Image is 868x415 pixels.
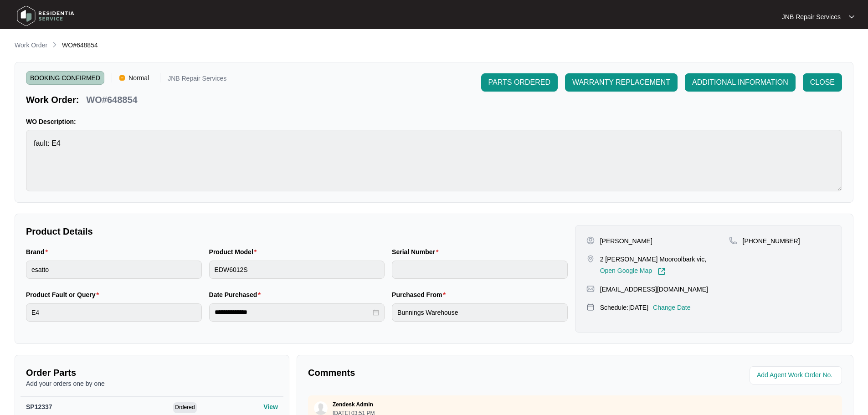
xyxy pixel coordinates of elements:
[209,290,264,299] label: Date Purchased
[51,41,58,48] img: chevron-right
[392,303,568,322] input: Purchased From
[685,73,796,92] button: ADDITIONAL INFORMATION
[392,247,442,256] label: Serial Number
[586,255,595,263] img: map-pin
[653,303,691,312] p: Change Date
[600,285,708,294] p: [EMAIL_ADDRESS][DOMAIN_NAME]
[26,117,842,126] p: WO Description:
[62,41,98,49] span: WO#648854
[565,73,678,92] button: WARRANTY REPLACEMENT
[209,261,385,279] input: Product Model
[26,71,104,85] span: BOOKING CONFIRMED
[119,75,125,81] img: Vercel Logo
[586,285,595,293] img: map-pin
[26,247,51,256] label: Brand
[743,236,800,246] p: [PHONE_NUMBER]
[803,73,842,92] button: CLOSE
[26,366,278,379] p: Order Parts
[86,93,137,106] p: WO#648854
[26,261,202,279] input: Brand
[215,307,371,317] input: Date Purchased
[125,71,153,85] span: Normal
[729,236,737,245] img: map-pin
[782,12,841,21] p: JNB Repair Services
[26,379,278,388] p: Add your orders one by one
[392,290,449,299] label: Purchased From
[26,303,202,322] input: Product Fault or Query
[586,236,595,245] img: user-pin
[26,93,79,106] p: Work Order:
[13,41,49,51] a: Work Order
[586,303,595,311] img: map-pin
[488,77,550,88] span: PARTS ORDERED
[26,225,568,238] p: Product Details
[26,403,52,410] span: SP12337
[209,247,261,256] label: Product Model
[572,77,670,88] span: WARRANTY REPLACEMENT
[849,15,854,19] img: dropdown arrow
[308,366,569,379] p: Comments
[600,267,666,276] a: Open Google Map
[15,41,47,50] p: Work Order
[168,75,226,85] p: JNB Repair Services
[600,255,706,264] p: 2 [PERSON_NAME] Mooroolbark vic,
[692,77,788,88] span: ADDITIONAL INFORMATION
[333,401,373,408] p: Zendesk Admin
[657,267,666,276] img: Link-External
[600,236,652,246] p: [PERSON_NAME]
[757,370,837,381] input: Add Agent Work Order No.
[263,402,278,411] p: View
[26,290,103,299] label: Product Fault or Query
[481,73,558,92] button: PARTS ORDERED
[14,2,77,30] img: residentia service logo
[173,402,197,413] span: Ordered
[392,261,568,279] input: Serial Number
[26,130,842,191] textarea: fault: E4
[810,77,835,88] span: CLOSE
[314,401,328,415] img: user.svg
[600,303,648,312] p: Schedule: [DATE]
